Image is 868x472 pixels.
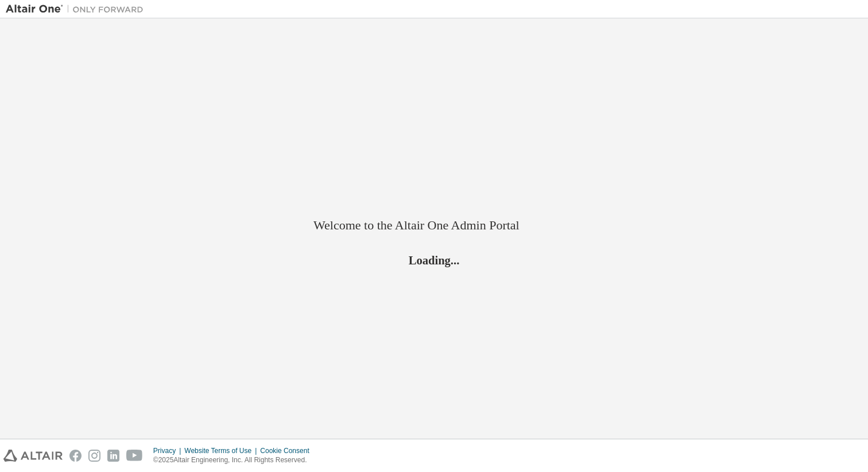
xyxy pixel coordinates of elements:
div: Website Terms of Use [184,446,260,455]
p: © 2025 Altair Engineering, Inc. All Rights Reserved. [153,455,316,465]
img: instagram.svg [88,450,100,462]
img: youtube.svg [126,450,143,462]
img: altair_logo.svg [3,450,63,462]
h2: Loading... [313,252,555,267]
div: Cookie Consent [260,446,316,455]
img: linkedin.svg [107,450,119,462]
img: Altair One [6,3,149,15]
h2: Welcome to the Altair One Admin Portal [313,217,555,233]
img: facebook.svg [69,450,82,462]
div: Privacy [153,446,184,455]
